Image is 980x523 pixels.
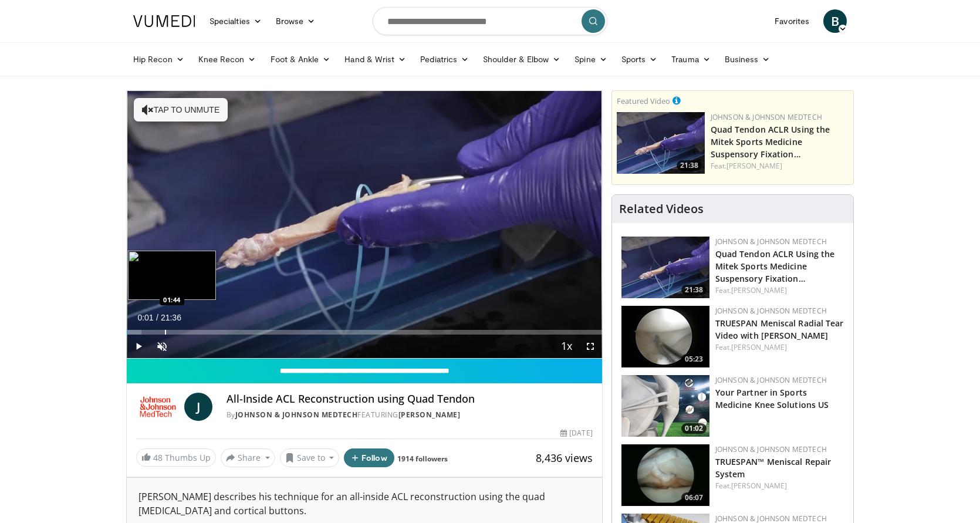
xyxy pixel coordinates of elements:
[202,9,269,33] a: Specialties
[621,375,709,437] a: 01:02
[726,161,782,171] a: [PERSON_NAME]
[677,160,702,171] span: 21:38
[711,161,849,171] div: Feat.
[156,313,158,322] span: /
[621,444,709,506] img: e42d750b-549a-4175-9691-fdba1d7a6a0f.150x105_q85_crop-smart_upscale.jpg
[731,285,787,295] a: [PERSON_NAME]
[373,7,607,35] input: Search topics, interventions
[718,48,778,71] a: Business
[681,492,707,503] span: 06:07
[621,306,709,367] a: 05:23
[768,9,816,33] a: Favorites
[617,112,705,174] img: b78fd9da-dc16-4fd1-a89d-538d899827f1.150x105_q85_crop-smart_upscale.jpg
[133,15,195,27] img: VuMedi Logo
[127,91,602,359] video-js: Video Player
[715,481,844,491] div: Feat.
[715,387,829,410] a: Your Partner in Sports Medicine Knee Solutions US
[397,454,448,464] a: 1914 followers
[715,456,832,480] a: TRUESPAN™ Meniscal Repair System
[731,342,787,352] a: [PERSON_NAME]
[280,448,340,467] button: Save to
[715,318,844,341] a: TRUESPAN Meniscal Radial Tear Video with [PERSON_NAME]
[191,48,263,71] a: Knee Recon
[413,48,476,71] a: Pediatrics
[560,428,592,438] div: [DATE]
[715,444,827,454] a: Johnson & Johnson MedTech
[621,237,709,298] a: 21:38
[579,335,602,358] button: Fullscreen
[344,448,394,467] button: Follow
[715,237,827,247] a: Johnson & Johnson MedTech
[235,410,358,420] a: Johnson & Johnson MedTech
[715,285,844,296] div: Feat.
[269,9,323,33] a: Browse
[681,354,707,365] span: 05:23
[617,112,705,174] a: 21:38
[263,48,338,71] a: Foot & Ankle
[621,375,709,437] img: 0543fda4-7acd-4b5c-b055-3730b7e439d4.150x105_q85_crop-smart_upscale.jpg
[621,306,709,367] img: a9cbc79c-1ae4-425c-82e8-d1f73baa128b.150x105_q85_crop-smart_upscale.jpg
[823,9,847,33] a: B
[150,335,174,358] button: Unmute
[567,48,614,71] a: Spine
[621,237,709,298] img: b78fd9da-dc16-4fd1-a89d-538d899827f1.150x105_q85_crop-smart_upscale.jpg
[398,410,461,420] a: [PERSON_NAME]
[184,393,212,421] a: J
[715,342,844,353] div: Feat.
[715,248,835,284] a: Quad Tendon ACLR Using the Mitek Sports Medicine Suspensory Fixation…
[337,48,413,71] a: Hand & Wrist
[555,335,579,358] button: Playback Rate
[681,423,707,434] span: 01:02
[476,48,567,71] a: Shoulder & Elbow
[227,393,593,406] h4: All-Inside ACL Reconstruction using Quad Tendon
[617,96,670,106] small: Featured Video
[664,48,718,71] a: Trauma
[715,375,827,385] a: Johnson & Johnson MedTech
[614,48,665,71] a: Sports
[134,98,228,122] button: Tap to unmute
[681,285,707,295] span: 21:38
[161,313,181,322] span: 21:36
[711,124,830,160] a: Quad Tendon ACLR Using the Mitek Sports Medicine Suspensory Fixation…
[127,335,150,358] button: Play
[127,330,602,335] div: Progress Bar
[715,306,827,316] a: Johnson & Johnson MedTech
[621,444,709,506] a: 06:07
[227,410,593,420] div: By FEATURING
[137,313,153,322] span: 0:01
[136,448,216,467] a: 48 Thumbs Up
[619,202,704,216] h4: Related Videos
[136,393,180,421] img: Johnson & Johnson MedTech
[731,481,787,491] a: [PERSON_NAME]
[711,112,822,122] a: Johnson & Johnson MedTech
[153,452,163,463] span: 48
[221,448,275,467] button: Share
[536,451,593,465] span: 8,436 views
[128,251,216,300] img: image.jpeg
[126,48,191,71] a: Hip Recon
